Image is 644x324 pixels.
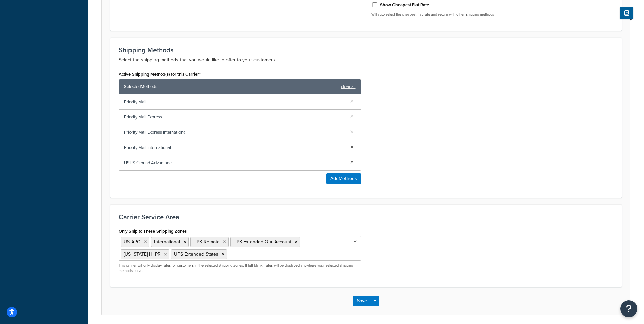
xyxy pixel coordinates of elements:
[371,12,614,17] p: Will auto select the cheapest flat rate and return with other shipping methods
[124,82,338,91] span: Selected Methods
[233,238,291,245] span: UPS Extended Our Account
[353,296,371,306] button: Save
[119,56,613,64] p: Select the shipping methods that you would like to offer to your customers.
[119,72,201,77] label: Active Shipping Method(s) for this Carrier
[124,112,345,122] span: Priority Mail Express
[124,128,345,137] span: Priority Mail Express International
[154,238,180,245] span: International
[119,263,361,274] p: This carrier will only display rates for customers in the selected Shipping Zones. If left blank,...
[119,229,187,234] label: Only Ship to These Shipping Zones
[124,97,345,107] span: Priority Mail
[620,7,633,19] button: Show Help Docs
[326,173,361,184] button: AddMethods
[119,46,613,54] h3: Shipping Methods
[124,143,345,152] span: Priority Mail International
[174,251,218,258] span: UPS Extended States
[620,300,637,317] button: Open Resource Center
[193,238,220,245] span: UPS Remote
[124,238,141,245] span: US APO
[119,213,613,221] h3: Carrier Service Area
[380,2,429,8] label: Show Cheapest Flat Rate
[124,158,345,168] span: USPS Ground Advantage
[124,251,161,258] span: [US_STATE] Hi PR
[341,82,356,91] a: clear all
